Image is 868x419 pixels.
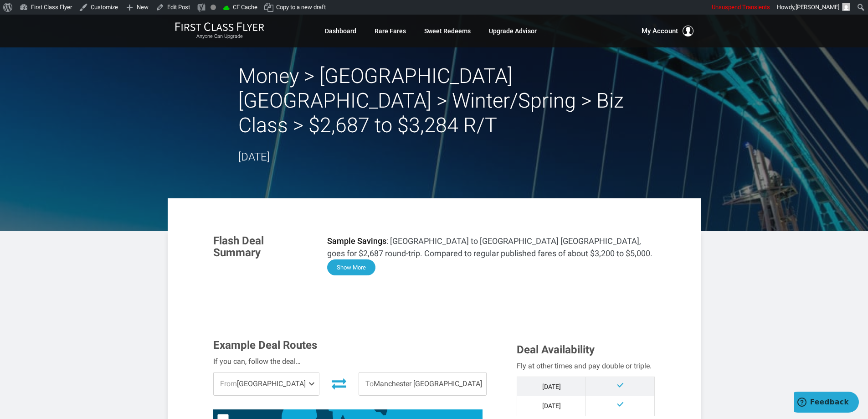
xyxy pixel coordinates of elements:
[327,259,375,275] button: Show More
[517,360,655,372] div: Fly at other times and pay double or triple.
[213,339,317,352] span: Example Deal Routes
[517,377,586,396] td: [DATE]
[327,235,655,259] p: : [GEOGRAPHIC_DATA] to [GEOGRAPHIC_DATA] [GEOGRAPHIC_DATA], goes for $2,687 round-trip. Compared ...
[238,64,630,138] h2: Money > [GEOGRAPHIC_DATA] [GEOGRAPHIC_DATA] > Winter/Spring > Biz Class > $2,687 to $3,284 R/T
[327,236,386,246] strong: Sample Savings
[175,22,264,31] img: First Class Flyer
[794,392,859,414] iframe: Opens a widget where you can find more information
[796,4,839,10] span: [PERSON_NAME]
[489,23,537,39] a: Upgrade Advisor
[326,373,352,393] button: Invert Route Direction
[213,235,313,259] h3: Flash Deal Summary
[365,379,374,388] span: To
[517,343,595,356] span: Deal Availability
[213,356,483,367] div: If you can, follow the deal…
[424,23,471,39] a: Sweet Redeems
[712,4,770,10] span: Unsuspend Transients
[238,150,270,163] time: [DATE]
[375,23,406,39] a: Rare Fares
[220,379,237,388] span: From
[214,372,319,395] span: [GEOGRAPHIC_DATA]
[359,372,486,395] span: Manchester [GEOGRAPHIC_DATA]
[175,33,264,40] small: Anyone Can Upgrade
[642,26,693,36] button: My Account
[642,26,678,36] span: My Account
[325,23,356,39] a: Dashboard
[517,396,586,416] td: [DATE]
[175,22,264,40] a: First Class FlyerAnyone Can Upgrade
